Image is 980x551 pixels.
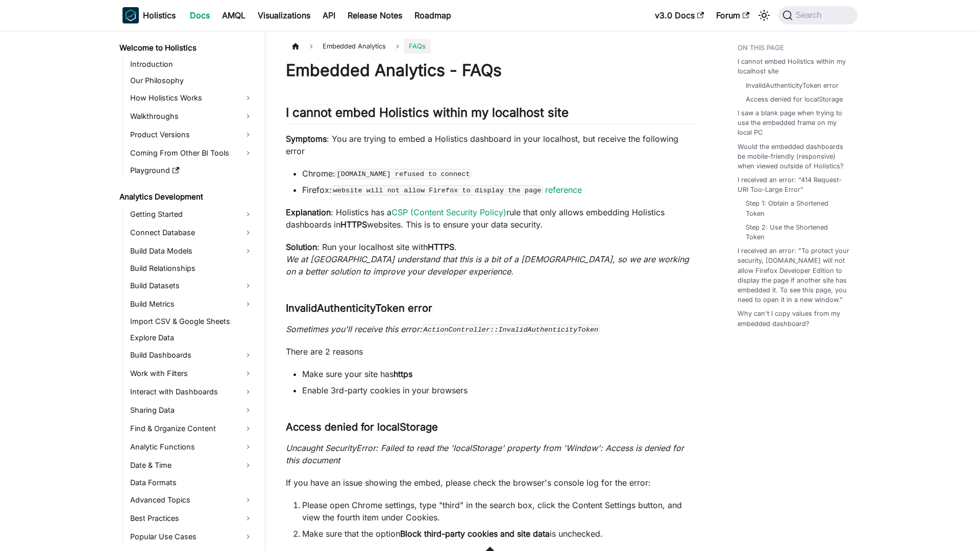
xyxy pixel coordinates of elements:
[122,7,139,23] img: Holistics
[738,246,851,305] a: I received an error: "To protect your security, [DOMAIN_NAME] will not allow Firefox Developer Ed...
[127,163,256,178] a: Playground
[127,261,256,275] a: Build Relationships
[286,105,697,124] h2: I cannot embed Holistics within my localhost site
[286,241,697,278] p: : Run your localhost site with .
[143,9,176,21] b: Holistics
[649,7,710,23] a: v3.0 Docs
[341,7,408,23] a: Release Notes
[286,206,697,231] p: : Holistics has a rule that only allows embedding Holistics dashboards in websites. This is to en...
[286,254,689,277] em: We at [GEOGRAPHIC_DATA] understand that this is a bit of a [DEMOGRAPHIC_DATA], so we are working ...
[216,7,252,23] a: AMQL
[746,81,839,90] a: InvalidAuthenticityToken error
[746,222,847,242] a: Step 2: Use the Shortened Token
[332,185,543,195] code: website will not allow Firefox to display the page
[122,7,176,23] a: HolisticsHolisticsHolistics
[252,7,316,23] a: Visualizations
[127,492,256,508] a: Advanced Topics
[302,368,697,380] li: Make sure your site has
[286,207,331,217] strong: Explanation
[127,475,256,490] a: Data Formats
[545,185,582,195] a: reference
[286,39,305,54] a: Home page
[746,94,843,104] a: Access denied for localStorage
[286,60,697,81] h1: Embedded Analytics - FAQs
[286,302,697,315] h3: InvalidAuthenticityToken error
[116,41,256,55] a: Welcome to Holistics
[793,11,828,20] span: Search
[127,347,256,363] a: Build Dashboards
[116,190,256,204] a: Analytics Development
[127,278,256,294] a: Build Datasets
[127,384,256,400] a: Interact with Dashboards
[286,324,600,334] em: Sometimes you'll receive this error:
[127,243,256,259] a: Build Data Models
[127,108,256,124] a: Walkthroughs
[316,7,341,23] a: API
[340,219,367,230] strong: HTTPS
[127,206,256,222] a: Getting Started
[127,296,256,312] a: Build Metrics
[112,31,265,551] nav: Docs sidebar
[408,7,457,23] a: Roadmap
[404,39,431,54] span: FAQs
[286,133,697,157] p: : You are trying to embed a Holistics dashboard in your localhost, but receive the following error
[394,369,412,379] strong: https
[127,57,256,71] a: Introduction
[746,198,847,218] a: Step 1: Obtain a Shortened Token
[286,134,327,144] strong: Symptoms
[127,439,256,455] a: Analytic Functions
[738,108,851,138] a: I saw a blank page when trying to use the embedded frame on my local PC
[127,127,256,143] a: Product Versions
[286,39,697,54] nav: Breadcrumbs
[710,7,755,23] a: Forum
[127,331,256,345] a: Explore Data
[286,443,684,465] em: Uncaught SecurityError: Failed to read the 'localStorage' property from 'Window': Access is denie...
[127,529,256,545] a: Popular Use Cases
[302,528,697,540] li: Make sure that the option is unchecked.
[286,345,697,358] p: There are 2 reasons
[335,169,471,179] code: [DOMAIN_NAME] refused to connect
[286,421,697,434] h3: Access denied for localStorage
[286,242,317,252] strong: Solution
[756,7,772,23] button: Switch between dark and light mode (currently system mode)
[302,384,697,396] li: Enable 3rd-party cookies in your browsers
[127,402,256,418] a: Sharing Data
[302,167,697,180] li: Chrome:
[738,57,851,76] a: I cannot embed Holistics within my localhost site
[127,224,256,241] a: Connect Database
[391,207,506,217] a: CSP (Content Security Policy)
[127,314,256,329] a: Import CSV & Google Sheets
[738,142,851,171] a: Would the embedded dashboards be mobile-friendly (responsive) when viewed outside of Holistics?
[302,499,697,523] li: Please open Chrome settings, type "third" in the search box, click the Content Settings button, a...
[127,420,256,437] a: Find & Organize Content
[127,457,256,473] a: Date & Time
[127,365,256,382] a: Work with Filters
[317,39,391,54] span: Embedded Analytics
[738,175,851,194] a: I received an error: “414 Request-URI Too-Large Error”
[428,242,454,252] strong: HTTPS
[422,324,600,335] code: ActionController::InvalidAuthenticityToken
[738,309,851,328] a: Why can't I copy values from my embedded dashboard?
[778,6,857,24] button: Search (Command+K)
[302,184,697,196] li: Firefox:
[286,477,697,489] p: If you have an issue showing the embed, please check the browser's console log for the error:
[184,7,216,23] a: Docs
[127,510,256,527] a: Best Practices
[127,90,256,106] a: How Holistics Works
[127,73,256,88] a: Our Philosophy
[127,145,256,161] a: Coming From Other BI Tools
[400,529,550,539] strong: Block third-party cookies and site data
